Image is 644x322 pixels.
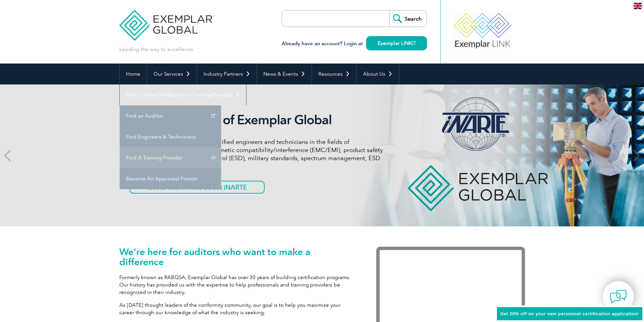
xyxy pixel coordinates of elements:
[197,64,257,84] a: Industry Partners
[610,288,627,305] img: contact-chat.png
[120,168,221,189] a: Become An Approved Proctor
[120,105,221,126] a: Find an Auditor
[257,64,312,84] a: News & Events
[120,64,147,84] a: Home
[389,10,427,27] input: Search
[147,64,197,84] a: Our Services
[119,247,356,267] h1: We’re here for auditors who want to make a difference
[500,311,639,316] span: Get 20% off on your new personnel certification application!
[634,3,642,9] img: en
[129,112,383,128] h2: iNARTE is a Part of Exemplar Global
[412,41,415,45] img: open_square.png
[119,301,356,316] p: As [DATE] thought leaders of the conformity community, our goal is to help you maximize your care...
[366,36,427,50] a: Exemplar LINK
[282,40,427,48] h3: Already have an account? Login at
[120,84,246,105] a: Find Certified Professional / Training Provider
[120,147,221,168] a: Find A Training Provider
[119,274,356,296] p: Formerly known as RABQSA, Exemplar Global has over 30 years of building certification programs. O...
[129,138,383,170] p: iNARTE certifications are for qualified engineers and technicians in the fields of telecommunicat...
[119,46,193,53] p: Leading the way to excellence
[120,126,221,147] a: Find Engineers & Technicians
[357,64,399,84] a: About Us
[312,64,356,84] a: Resources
